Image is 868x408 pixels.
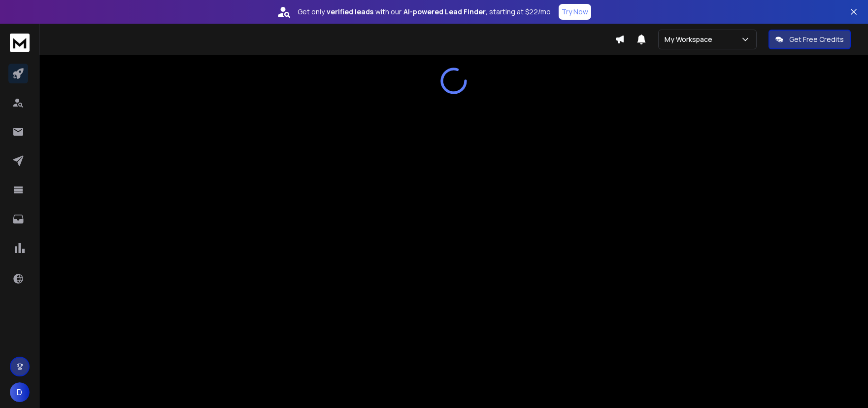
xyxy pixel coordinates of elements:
p: Get Free Credits [789,35,844,44]
button: Get Free Credits [768,30,851,49]
p: Try Now [562,7,588,17]
p: Get only with our starting at $22/mo [298,7,551,17]
strong: verified leads [327,7,373,17]
button: Try Now [559,4,591,20]
p: My Workspace [665,35,716,44]
img: logo [10,34,30,52]
button: D [10,382,30,402]
strong: AI-powered Lead Finder, [403,7,487,17]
